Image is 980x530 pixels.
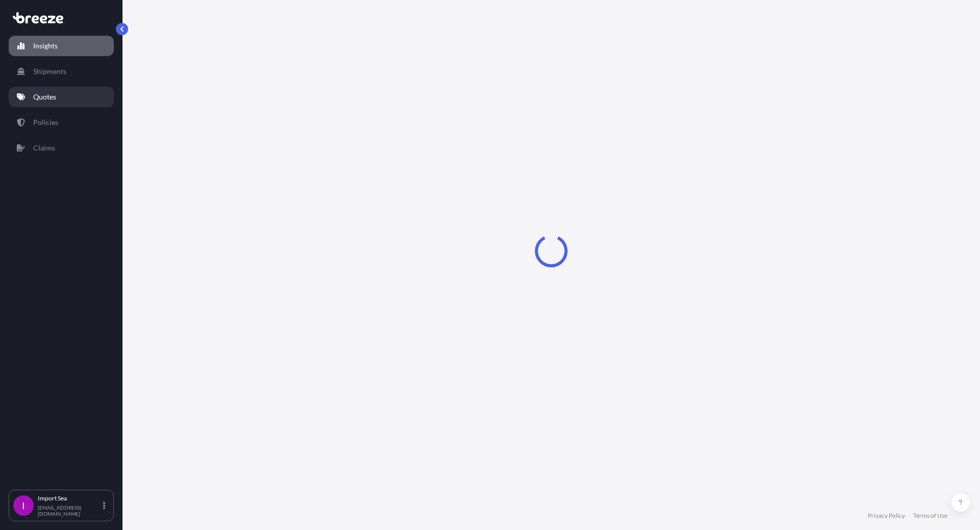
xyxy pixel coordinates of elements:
[913,512,947,520] a: Terms of Use
[33,66,66,77] p: Shipments
[38,494,101,502] p: Import Sea
[9,138,114,158] a: Claims
[9,36,114,56] a: Insights
[9,87,114,107] a: Quotes
[22,500,25,511] span: I
[33,92,56,102] p: Quotes
[38,504,101,517] p: [EMAIL_ADDRESS][DOMAIN_NAME]
[868,512,905,520] a: Privacy Policy
[33,41,58,51] p: Insights
[9,61,114,82] a: Shipments
[33,117,58,128] p: Policies
[33,143,55,153] p: Claims
[9,112,114,133] a: Policies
